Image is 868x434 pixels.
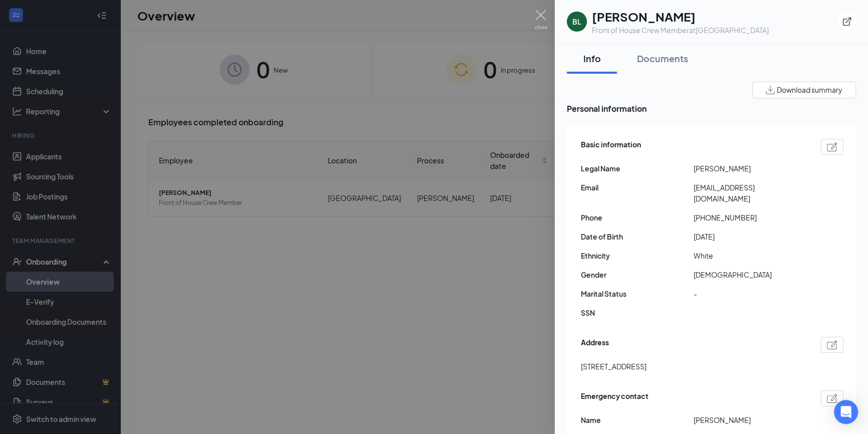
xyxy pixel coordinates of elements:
[581,139,641,155] span: Basic information
[581,231,694,242] span: Date of Birth
[592,8,769,25] h1: [PERSON_NAME]
[842,17,852,27] svg: ExternalLink
[572,17,581,27] div: BL
[581,163,694,174] span: Legal Name
[581,288,694,299] span: Marital Status
[581,414,694,425] span: Name
[637,52,688,65] div: Documents
[581,390,648,406] span: Emergency contact
[694,414,806,425] span: [PERSON_NAME]
[581,250,694,261] span: Ethnicity
[838,13,856,31] button: ExternalLink
[694,288,806,299] span: -
[592,25,769,35] div: Front of House Crew Member at [GEOGRAPHIC_DATA]
[834,400,858,424] div: Open Intercom Messenger
[581,307,694,318] span: SSN
[694,231,806,242] span: [DATE]
[581,212,694,223] span: Phone
[581,182,694,193] span: Email
[581,269,694,280] span: Gender
[694,163,806,174] span: [PERSON_NAME]
[694,212,806,223] span: [PHONE_NUMBER]
[694,269,806,280] span: [DEMOGRAPHIC_DATA]
[777,85,842,95] span: Download summary
[577,52,607,65] div: Info
[752,82,856,98] button: Download summary
[567,102,856,115] span: Personal information
[694,250,806,261] span: White
[694,182,806,204] span: [EMAIL_ADDRESS][DOMAIN_NAME]
[581,361,646,372] span: [STREET_ADDRESS]
[581,337,609,353] span: Address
